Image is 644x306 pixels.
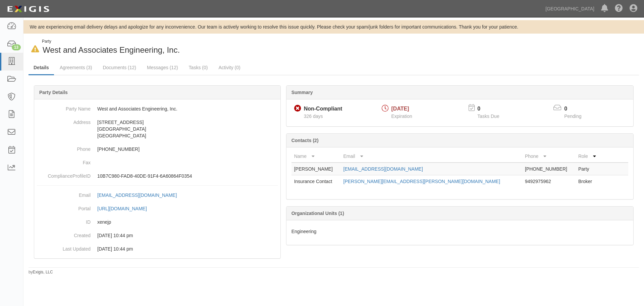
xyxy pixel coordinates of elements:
dt: Phone [37,142,91,152]
td: Broker [576,175,601,188]
b: Summary [291,90,313,95]
div: We are experiencing email delivery delays and apologize for any inconvenience. Our team is active... [23,24,644,30]
span: Expiration [391,114,412,119]
td: Insurance Contact [291,175,341,188]
dt: Portal [37,202,91,212]
dt: Fax [37,156,91,166]
span: Since 09/19/2024 [304,114,323,119]
a: Tasks (0) [184,61,213,74]
dd: 08/05/2024 10:44 pm [37,242,278,256]
th: Email [341,150,522,163]
dd: xenejp [37,215,278,229]
b: Organizational Units (1) [291,211,344,216]
i: Help Center - Complianz [615,5,623,13]
span: Tasks Due [477,114,499,119]
dd: West and Associates Engineering, Inc. [37,102,278,116]
div: 13 [12,44,21,50]
a: Agreements (3) [55,61,97,74]
dt: Party Name [37,102,91,112]
span: Engineering [291,229,317,234]
a: Activity (0) [213,61,245,74]
img: logo-5460c22ac91f19d4615b14bd174203de0afe785f0fc80cf4dbbc73dc1793850b.png [5,3,51,15]
div: Party [42,39,180,44]
i: Non-Compliant [294,105,301,112]
dt: ID [37,215,91,225]
a: [URL][DOMAIN_NAME] [97,206,154,211]
div: West and Associates Engineering, Inc. [29,39,329,56]
dd: 08/05/2024 10:44 pm [37,229,278,242]
span: West and Associates Engineering, Inc. [43,45,180,54]
a: [PERSON_NAME][EMAIL_ADDRESS][PERSON_NAME][DOMAIN_NAME] [343,179,500,184]
a: Exigis, LLC [33,270,53,274]
a: Messages (12) [142,61,183,74]
dd: [PHONE_NUMBER] [37,142,278,156]
p: 10B7C980-FAD8-40DE-91F4-6A60864F0354 [97,173,278,179]
dt: Email [37,188,91,199]
td: [PERSON_NAME] [291,163,341,175]
a: [EMAIL_ADDRESS][DOMAIN_NAME] [97,192,184,198]
dd: [STREET_ADDRESS] [GEOGRAPHIC_DATA] [GEOGRAPHIC_DATA] [37,116,278,142]
a: [GEOGRAPHIC_DATA] [542,2,598,15]
a: [EMAIL_ADDRESS][DOMAIN_NAME] [343,166,423,172]
th: Role [576,150,601,163]
dt: Address [37,116,91,126]
td: 9492975962 [522,175,576,188]
div: Non-Compliant [304,105,342,113]
div: [EMAIL_ADDRESS][DOMAIN_NAME] [97,192,177,199]
b: Contacts (2) [291,138,319,143]
a: Details [29,61,54,75]
th: Phone [522,150,576,163]
span: Pending [564,114,581,119]
dt: Created [37,229,91,239]
i: In Default since 10/10/2024 [31,46,39,53]
dt: ComplianceProfileID [37,169,91,179]
th: Name [291,150,341,163]
p: 0 [477,105,507,113]
small: by [29,269,53,275]
td: [PHONE_NUMBER] [522,163,576,175]
b: Party Details [39,90,68,95]
p: 0 [564,105,590,113]
span: [DATE] [391,106,409,112]
dt: Last Updated [37,242,91,252]
td: Party [576,163,601,175]
a: Documents (12) [98,61,141,74]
